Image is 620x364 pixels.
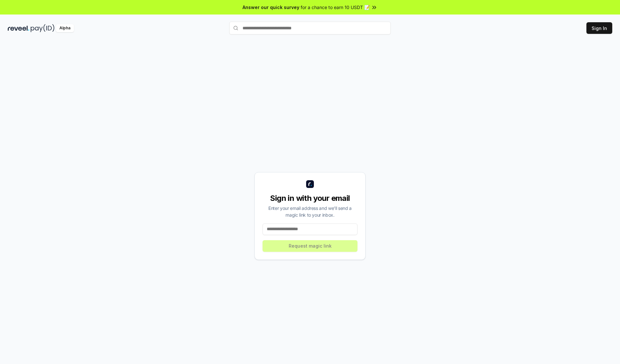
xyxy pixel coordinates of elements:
div: Sign in with your email [263,193,357,203]
div: Alpha [56,24,74,32]
img: reveel_dark [8,24,29,32]
button: Sign In [586,22,612,34]
div: Enter your email address and we’ll send a magic link to your inbox. [263,205,357,218]
span: Answer our quick survey [243,4,299,11]
img: logo_small [306,180,314,188]
img: pay_id [31,24,55,32]
span: for a chance to earn 10 USDT 📝 [301,4,370,11]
